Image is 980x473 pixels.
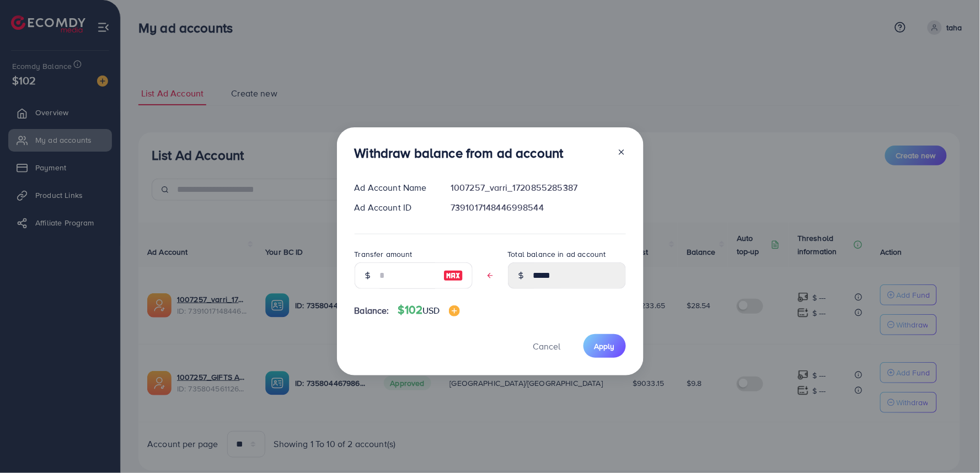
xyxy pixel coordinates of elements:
span: Apply [595,341,615,352]
iframe: Chat [933,423,972,465]
span: USD [422,304,440,316]
span: Cancel [533,340,561,352]
span: Balance: [355,304,389,317]
div: 1007257_varri_1720855285387 [442,181,634,194]
img: image [449,305,460,316]
div: Ad Account Name [346,181,442,194]
label: Transfer amount [355,249,413,260]
h4: $102 [398,303,460,317]
button: Cancel [520,334,575,358]
label: Total balance in ad account [508,249,606,260]
button: Apply [583,334,626,358]
h3: Withdraw balance from ad account [355,145,564,161]
img: image [443,269,463,282]
div: Ad Account ID [346,201,442,214]
div: 7391017148446998544 [442,201,634,214]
